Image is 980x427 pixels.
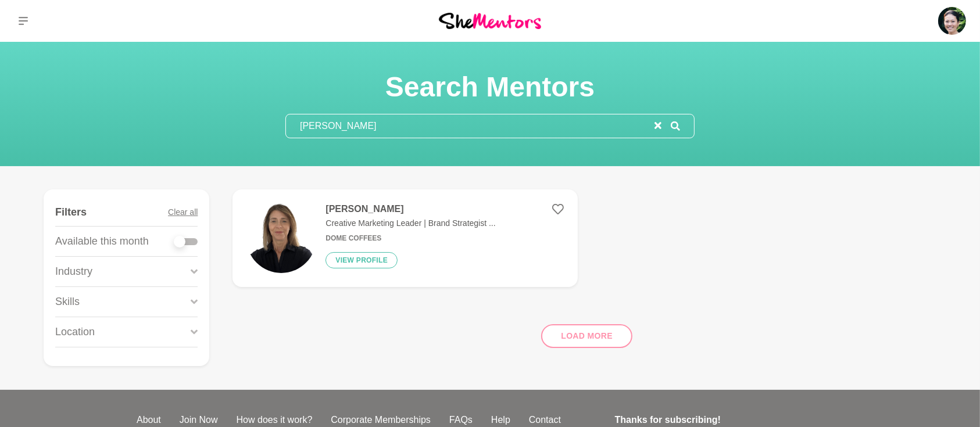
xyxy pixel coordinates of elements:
a: [PERSON_NAME]Creative Marketing Leader | Brand Strategist ...Dome CoffeesView profile [233,189,577,287]
input: Search mentors [286,114,654,138]
a: About [127,413,170,427]
p: Industry [55,264,92,279]
a: How does it work? [227,413,322,427]
a: Contact [520,413,570,427]
button: View profile [326,252,398,268]
h1: Search Mentors [285,70,695,105]
p: Location [55,324,95,340]
a: Corporate Memberships [321,413,440,427]
h6: Dome Coffees [326,234,495,243]
p: Skills [55,294,80,310]
a: Help [482,413,520,427]
a: Join Now [170,413,227,427]
p: Available this month [55,234,149,249]
img: Roselynn Unson [938,7,966,35]
img: 675efa3b2e966e5c68b6c0b6a55f808c2d9d66a7-1333x2000.png [246,203,316,273]
h4: [PERSON_NAME] [326,203,495,215]
a: FAQs [440,413,482,427]
p: Creative Marketing Leader | Brand Strategist ... [326,217,495,229]
img: She Mentors Logo [439,13,541,28]
button: Clear all [168,199,198,226]
h4: Thanks for subscribing! [615,413,836,427]
h4: Filters [55,206,87,219]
